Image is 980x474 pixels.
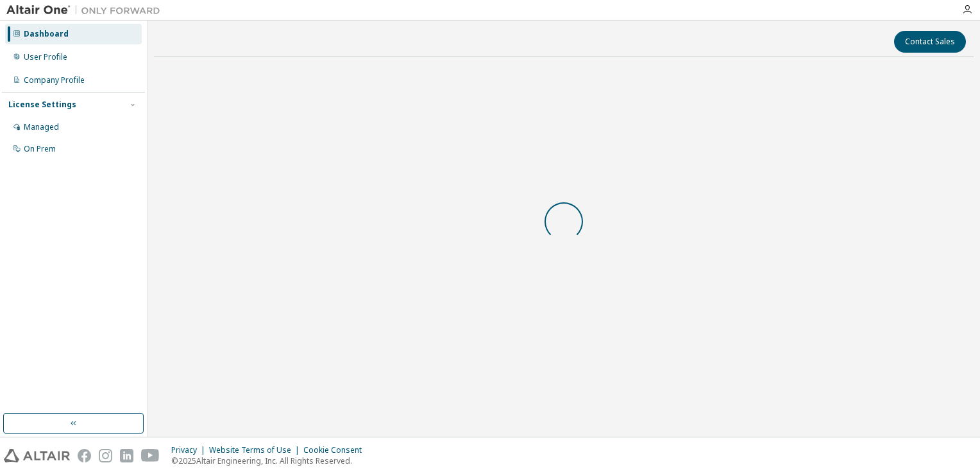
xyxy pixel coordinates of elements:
[171,445,209,455] div: Privacy
[303,445,369,455] div: Cookie Consent
[120,449,133,462] img: linkedin.svg
[141,449,160,462] img: youtube.svg
[8,100,76,110] div: License Settings
[6,4,167,17] img: Altair One
[24,52,67,62] div: User Profile
[99,449,112,462] img: instagram.svg
[894,31,966,53] button: Contact Sales
[24,122,59,132] div: Managed
[24,29,69,39] div: Dashboard
[209,445,303,455] div: Website Terms of Use
[171,455,369,466] p: © 2025 Altair Engineering, Inc. All Rights Reserved.
[4,449,70,462] img: altair_logo.svg
[24,144,56,154] div: On Prem
[78,449,91,462] img: facebook.svg
[24,75,85,85] div: Company Profile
